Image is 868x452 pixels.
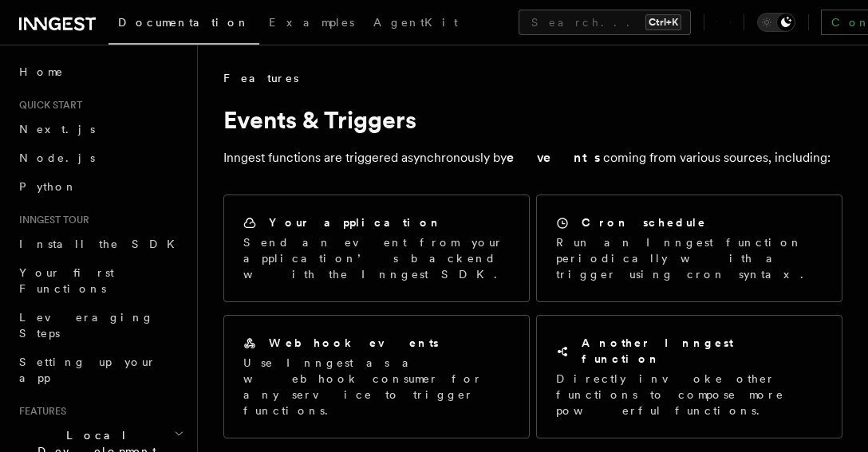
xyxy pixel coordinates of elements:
a: Webhook eventsUse Inngest as a webhook consumer for any service to trigger functions. [223,315,530,438]
h2: Your application [269,214,442,230]
button: Toggle dark mode [757,13,795,32]
span: Features [13,405,66,418]
a: Leveraging Steps [13,303,187,348]
span: Python [19,180,77,193]
a: Next.js [13,115,187,143]
span: Your first Functions [19,266,114,295]
a: Home [13,57,187,86]
p: Use Inngest as a webhook consumer for any service to trigger functions. [243,355,510,419]
a: Examples [259,5,364,43]
span: Home [19,64,64,80]
span: Install the SDK [19,238,184,250]
a: AgentKit [364,5,468,43]
a: Python [13,172,187,201]
button: Search...Ctrl+K [519,10,691,35]
p: Inngest functions are triggered asynchronously by coming from various sources, including: [223,147,842,169]
strong: events [507,150,603,165]
span: Quick start [13,99,82,112]
span: Features [223,70,298,86]
p: Run an Inngest function periodically with a trigger using cron syntax. [556,234,823,282]
span: AgentKit [373,16,458,29]
a: Install the SDK [13,230,187,258]
a: Another Inngest functionDirectly invoke other functions to compose more powerful functions. [536,315,842,438]
a: Documentation [108,5,259,45]
span: Documentation [118,16,250,29]
h2: Cron schedule [582,214,707,230]
p: Send an event from your application’s backend with the Inngest SDK. [243,234,510,282]
span: Setting up your app [19,356,156,384]
p: Directly invoke other functions to compose more powerful functions. [556,371,823,419]
h2: Another Inngest function [582,335,823,367]
h2: Webhook events [269,335,439,351]
a: Your first Functions [13,258,187,303]
span: Node.js [19,151,95,164]
span: Examples [269,16,354,29]
h1: Events & Triggers [223,105,842,134]
span: Inngest tour [13,214,89,226]
a: Node.js [13,143,187,172]
span: Leveraging Steps [19,311,154,340]
a: Your applicationSend an event from your application’s backend with the Inngest SDK. [223,195,530,302]
span: Next.js [19,123,95,136]
kbd: Ctrl+K [645,14,681,30]
a: Cron scheduleRun an Inngest function periodically with a trigger using cron syntax. [536,195,842,302]
a: Setting up your app [13,348,187,392]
